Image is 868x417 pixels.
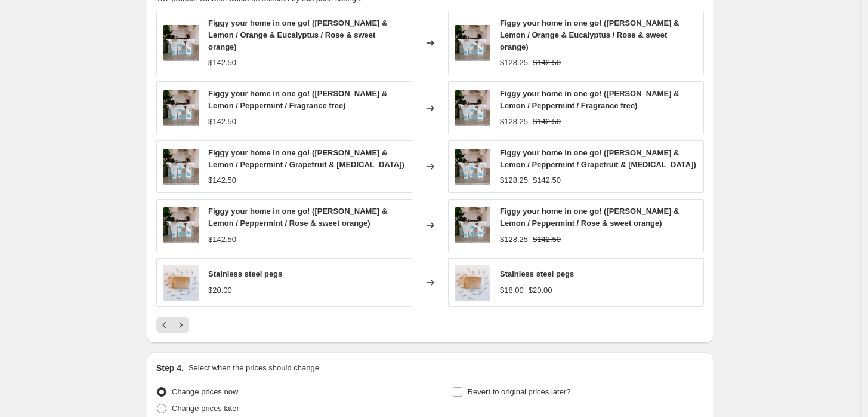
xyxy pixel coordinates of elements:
div: $128.25 [500,174,528,186]
div: $142.50 [208,234,236,246]
span: Figgy your home in one go! ([PERSON_NAME] & Lemon / Peppermint / Fragrance free) [500,89,679,110]
span: Change prices now [172,387,238,396]
span: Stainless steel pegs [500,269,574,278]
img: 1A9A9733-scaled_80x.jpg [455,265,490,301]
strike: $142.50 [533,174,561,186]
button: Next [172,317,189,333]
span: Figgy your home in one go! ([PERSON_NAME] & Lemon / Orange & Eucalyptus / Rose & sweet orange) [208,19,387,51]
img: 0R0A5349-scaled_80x.jpg [163,25,199,61]
p: Select when the prices should change [189,362,319,374]
span: Figgy your home in one go! ([PERSON_NAME] & Lemon / Peppermint / Rose & sweet orange) [500,207,679,228]
span: Change prices later [172,404,239,413]
img: 0R0A5349-scaled_80x.jpg [163,149,199,185]
img: 0R0A5349-scaled_80x.jpg [455,90,490,126]
span: Figgy your home in one go! ([PERSON_NAME] & Lemon / Peppermint / Grapefruit & [MEDICAL_DATA]) [208,148,404,169]
strike: $142.50 [533,234,561,246]
div: $128.25 [500,116,528,128]
img: 0R0A5349-scaled_80x.jpg [163,90,199,126]
button: Previous [156,317,173,333]
span: Revert to original prices later? [468,387,571,396]
strike: $142.50 [533,116,561,128]
img: 0R0A5349-scaled_80x.jpg [455,207,490,243]
div: $128.25 [500,234,528,246]
strike: $142.50 [533,57,561,69]
div: $142.50 [208,57,236,69]
span: Figgy your home in one go! ([PERSON_NAME] & Lemon / Orange & Eucalyptus / Rose & sweet orange) [500,19,679,51]
span: Figgy your home in one go! ([PERSON_NAME] & Lemon / Peppermint / Grapefruit & [MEDICAL_DATA]) [500,148,696,169]
h2: Step 4. [156,362,184,374]
strike: $20.00 [529,284,552,296]
div: $142.50 [208,116,236,128]
div: $142.50 [208,174,236,186]
div: $18.00 [500,284,524,296]
img: 1A9A9733-scaled_80x.jpg [163,265,199,301]
span: Figgy your home in one go! ([PERSON_NAME] & Lemon / Peppermint / Fragrance free) [208,89,387,110]
span: Figgy your home in one go! ([PERSON_NAME] & Lemon / Peppermint / Rose & sweet orange) [208,207,387,228]
nav: Pagination [156,317,189,333]
div: $20.00 [208,284,232,296]
div: $128.25 [500,57,528,69]
img: 0R0A5349-scaled_80x.jpg [455,149,490,185]
img: 0R0A5349-scaled_80x.jpg [163,207,199,243]
img: 0R0A5349-scaled_80x.jpg [455,25,490,61]
span: Stainless steel pegs [208,269,282,278]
